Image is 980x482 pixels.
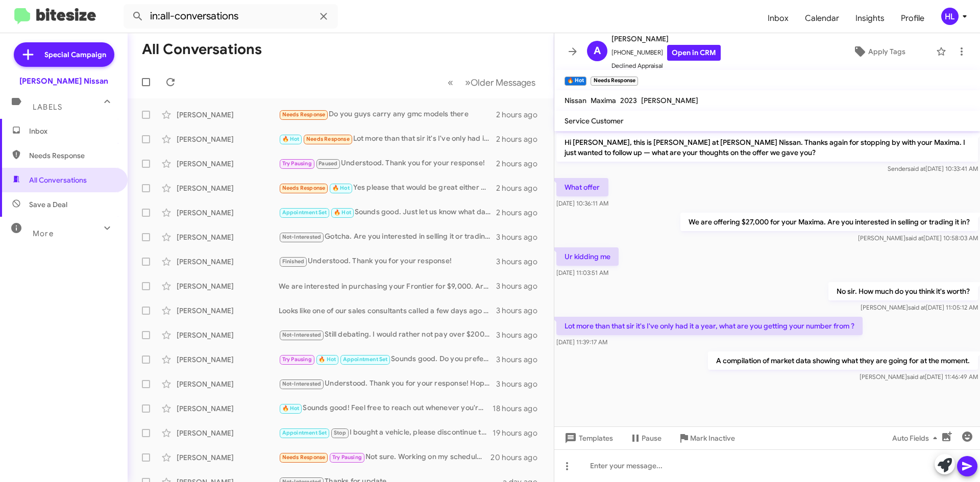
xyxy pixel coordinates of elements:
[282,136,300,142] span: 🔥 Hot
[29,126,116,136] span: Inbox
[556,269,608,276] span: [DATE] 11:03:51 AM
[282,332,322,338] span: Not-Interested
[442,72,459,93] button: Previous
[29,175,87,185] span: All Conversations
[893,4,933,33] a: Profile
[611,33,721,45] span: [PERSON_NAME]
[142,41,262,58] h1: All Conversations
[868,42,905,61] span: Apply Tags
[858,234,978,242] span: [PERSON_NAME] [DATE] 10:58:03 AM
[279,402,493,414] div: Sounds good! Feel free to reach out whenever you're ready. We're here to help you, and we look fo...
[941,8,959,25] div: HL
[29,199,67,210] span: Save a Deal
[279,306,496,316] div: Looks like one of our sales consultants called a few days ago but didn't make contact with you. I...
[621,429,670,447] button: Pause
[860,373,978,380] span: [PERSON_NAME] [DATE] 11:46:49 AM
[667,45,721,61] a: Open in CRM
[459,72,542,93] button: Next
[279,378,496,390] div: Understood. Thank you for your response! Hope you have a great rest of your week.
[471,77,535,88] span: Older Messages
[177,379,279,389] div: [PERSON_NAME]
[282,160,312,167] span: Try Pausing
[884,429,949,447] button: Auto Fields
[29,150,116,161] span: Needs Response
[491,452,546,463] div: 20 hours ago
[556,178,608,196] p: What offer
[591,77,638,86] small: Needs Response
[279,329,496,341] div: Still debating. I would rather not pay over $200 a month for another car.
[177,428,279,438] div: [PERSON_NAME]
[556,247,619,266] p: Ur kidding me
[177,110,279,120] div: [PERSON_NAME]
[493,403,546,414] div: 18 hours ago
[496,257,546,267] div: 3 hours ago
[177,281,279,291] div: [PERSON_NAME]
[177,403,279,414] div: [PERSON_NAME]
[282,356,312,363] span: Try Pausing
[556,133,978,162] p: Hi [PERSON_NAME], this is [PERSON_NAME] at [PERSON_NAME] Nissan. Thanks again for stopping by wit...
[888,165,978,172] span: Sender [DATE] 10:33:41 AM
[611,45,721,61] span: [PHONE_NUMBER]
[33,103,62,112] span: Labels
[556,317,863,335] p: Lot more than that sir it's I've only had it a year, what are you getting your number from ?
[556,338,607,346] span: [DATE] 11:39:17 AM
[282,234,322,240] span: Not-Interested
[797,4,847,33] a: Calendar
[279,451,491,463] div: Not sure. Working on my schedule for next 2 wks
[442,72,542,93] nav: Page navigation example
[177,159,279,169] div: [PERSON_NAME]
[177,330,279,340] div: [PERSON_NAME]
[496,134,546,144] div: 2 hours ago
[496,306,546,316] div: 3 hours ago
[908,165,925,172] span: said at
[279,281,496,291] div: We are interested in purchasing your Frontier for $9,000. Are you interested in selling or tradin...
[591,96,616,105] span: Maxima
[826,42,931,61] button: Apply Tags
[177,183,279,193] div: [PERSON_NAME]
[496,183,546,193] div: 2 hours ago
[279,109,496,120] div: Do you guys carry any gmc models there
[892,429,941,447] span: Auto Fields
[496,208,546,218] div: 2 hours ago
[861,303,978,311] span: [PERSON_NAME] [DATE] 11:05:12 AM
[759,4,797,33] span: Inbox
[933,8,969,25] button: HL
[565,116,624,125] span: Service Customer
[318,356,336,363] span: 🔥 Hot
[554,429,621,447] button: Templates
[847,4,893,33] a: Insights
[496,232,546,242] div: 3 hours ago
[177,354,279,365] div: [PERSON_NAME]
[343,356,388,363] span: Appointment Set
[334,429,346,436] span: Stop
[565,77,586,86] small: 🔥 Hot
[907,373,925,380] span: said at
[908,303,926,311] span: said at
[279,231,496,243] div: Gotcha. Are you interested in selling it or trading it in for something new?
[496,379,546,389] div: 3 hours ago
[556,199,608,207] span: [DATE] 10:36:11 AM
[465,76,471,89] span: »
[594,43,601,59] span: A
[332,185,350,191] span: 🔥 Hot
[680,213,978,231] p: We are offering $27,000 for your Maxima. Are you interested in selling or trading it in?
[332,454,362,461] span: Try Pausing
[282,380,322,387] span: Not-Interested
[670,429,743,447] button: Mark Inactive
[279,158,496,169] div: Understood. Thank you for your response!
[642,429,661,447] span: Pause
[828,282,978,300] p: No sir. How much do you think it's worth?
[611,61,721,71] span: Declined Appraisal
[496,159,546,169] div: 2 hours ago
[905,234,923,242] span: said at
[496,110,546,120] div: 2 hours ago
[33,229,54,238] span: More
[708,351,978,370] p: A compilation of market data showing what they are going for at the moment.
[690,429,735,447] span: Mark Inactive
[177,208,279,218] div: [PERSON_NAME]
[279,207,496,218] div: Sounds good. Just let us know what day works best for you.
[14,42,114,67] a: Special Campaign
[177,257,279,267] div: [PERSON_NAME]
[282,454,326,461] span: Needs Response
